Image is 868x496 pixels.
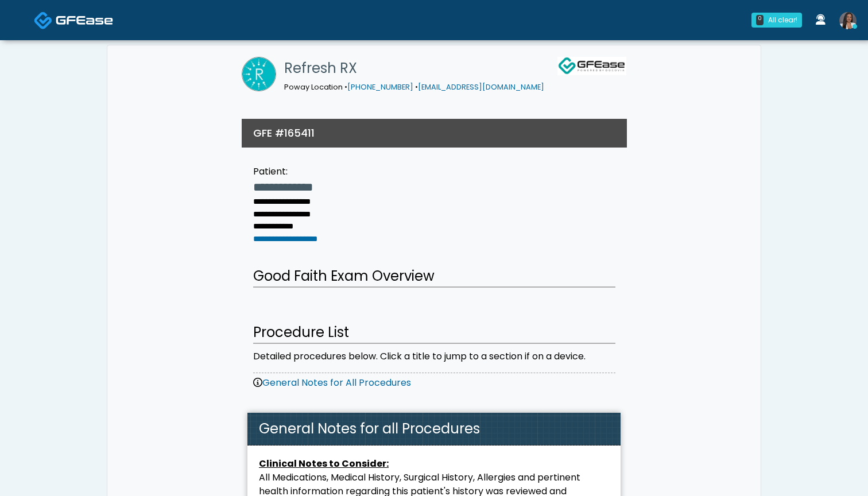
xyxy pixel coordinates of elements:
[253,350,615,363] p: Detailed procedures below. Click a title to jump to a section if on a device.
[344,82,347,92] span: •
[418,82,544,92] a: [EMAIL_ADDRESS][DOMAIN_NAME]
[415,82,418,92] span: •
[56,14,113,26] img: Docovia
[247,413,621,445] h2: General Notes for all Procedures
[242,57,276,91] img: Refresh RX
[347,82,413,92] a: [PHONE_NUMBER]
[768,15,797,25] div: All clear!
[259,457,389,470] b: Clinical Notes to Consider:
[253,165,317,179] div: Patient:
[284,57,544,80] h1: Refresh RX
[557,57,626,75] img: GFEase Logo
[756,15,764,25] div: 0
[253,266,615,288] h2: Good Faith Exam Overview
[284,82,544,92] small: Poway Location
[253,376,411,389] a: General Notes for All Procedures
[34,1,113,38] a: Docovia
[253,322,615,344] h2: Procedure List
[253,126,315,140] h3: GFE #165411
[839,12,857,29] img: Anjali Nandakumar
[745,8,809,32] a: 0 All clear!
[34,11,53,30] img: Docovia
